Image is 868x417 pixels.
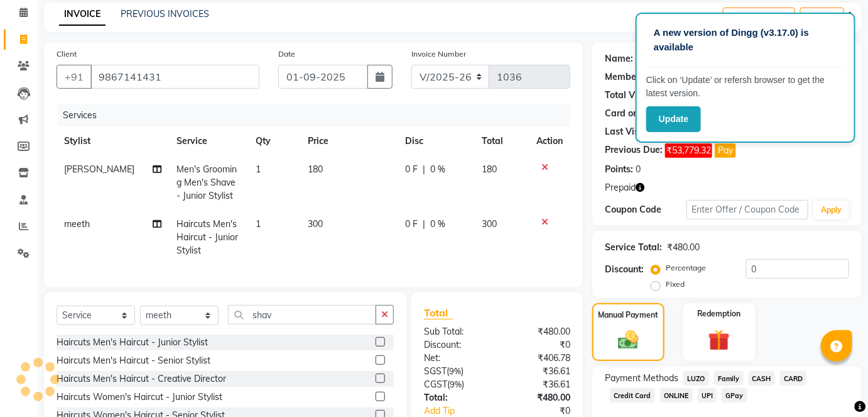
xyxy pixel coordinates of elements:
[715,143,736,158] button: Pay
[605,89,654,102] div: Total Visits:
[278,48,295,60] label: Date
[686,200,809,220] input: Enter Offer / Coupon Code
[654,26,837,54] p: A new version of Dingg (v3.17.0) is available
[482,164,497,175] span: 180
[605,181,636,194] span: Prepaid
[411,48,466,60] label: Invoice Number
[474,127,529,155] th: Total
[57,372,226,386] div: Haircuts Men's Haircut - Creative Director
[497,365,580,378] div: ₹36.61
[449,366,461,376] span: 9%
[497,338,580,352] div: ₹0
[308,218,323,230] span: 300
[605,372,678,385] span: Payment Methods
[723,8,795,27] button: Create New
[57,391,222,404] div: Haircuts Women's Haircut - Junior Stylist
[424,379,447,390] span: CGST
[177,218,239,256] span: Haircuts Men's Haircut - Junior Stylist
[666,279,685,290] label: Fixed
[636,163,641,176] div: 0
[57,336,208,349] div: Haircuts Men's Haircut - Junior Stylist
[529,127,570,155] th: Action
[430,218,445,231] span: 0 %
[57,65,92,89] button: +91
[58,104,580,127] div: Services
[170,127,248,155] th: Service
[722,388,747,403] span: GPay
[612,328,645,352] img: _cash.svg
[646,74,845,100] p: Click on ‘Update’ or refersh browser to get the latest version.
[605,203,686,216] div: Coupon Code
[800,8,844,27] button: Save
[405,163,418,176] span: 0 F
[666,262,706,274] label: Percentage
[177,164,237,201] span: Men's Grooming Men's Shave - Junior Stylist
[415,391,497,404] div: Total:
[605,107,656,120] div: Card on file:
[64,218,90,230] span: meeth
[415,378,497,391] div: ( )
[398,127,475,155] th: Disc
[497,378,580,391] div: ₹36.61
[702,327,737,354] img: _gift.svg
[605,163,633,176] div: Points:
[605,143,663,158] div: Previous Due:
[121,8,209,19] a: PREVIOUS INVOICES
[497,352,580,365] div: ₹406.78
[497,391,580,404] div: ₹480.00
[300,127,397,155] th: Price
[415,352,497,365] div: Net:
[646,106,701,132] button: Update
[59,3,106,26] a: INVOICE
[780,371,807,386] span: CARD
[683,371,709,386] span: LUZO
[57,127,170,155] th: Stylist
[698,308,741,320] label: Redemption
[248,127,300,155] th: Qty
[497,325,580,338] div: ₹480.00
[424,306,453,320] span: Total
[714,371,744,386] span: Family
[450,379,462,389] span: 9%
[605,70,659,84] div: Membership:
[698,388,717,403] span: UPI
[423,218,425,231] span: |
[228,305,376,325] input: Search or Scan
[605,241,662,254] div: Service Total:
[605,70,849,84] div: No Active Membership
[415,325,497,338] div: Sub Total:
[610,388,655,403] span: Credit Card
[423,163,425,176] span: |
[605,263,644,276] div: Discount:
[605,125,647,138] div: Last Visit:
[256,218,261,230] span: 1
[813,201,849,220] button: Apply
[482,218,497,230] span: 300
[605,52,633,65] div: Name:
[749,371,776,386] span: CASH
[424,365,447,377] span: SGST
[415,365,497,378] div: ( )
[660,388,693,403] span: ONLINE
[667,241,700,254] div: ₹480.00
[57,354,210,367] div: Haircuts Men's Haircut - Senior Stylist
[415,338,497,352] div: Discount:
[598,309,658,321] label: Manual Payment
[405,218,418,231] span: 0 F
[665,143,712,158] span: ₹53,779.32
[57,48,77,60] label: Client
[308,164,323,175] span: 180
[90,65,259,89] input: Search by Name/Mobile/Email/Code
[256,164,261,175] span: 1
[64,164,134,175] span: [PERSON_NAME]
[430,163,445,176] span: 0 %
